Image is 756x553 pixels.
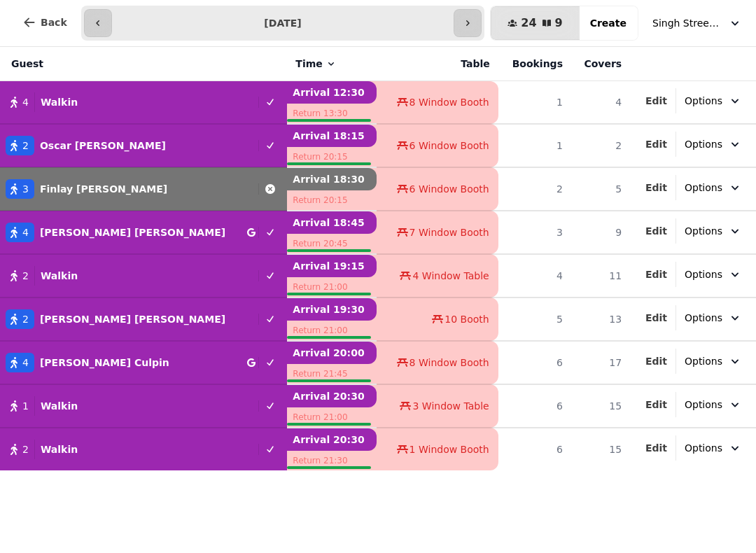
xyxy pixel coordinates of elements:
span: 10 Booth [444,312,489,326]
span: 3 Window Table [412,399,489,413]
p: Arrival 19:30 [287,298,377,321]
p: Return 20:15 [287,147,377,167]
td: 6 [498,384,571,428]
span: Create [590,18,626,28]
span: Options [685,267,722,281]
button: Edit [645,267,667,281]
p: Walkin [41,399,78,413]
p: Arrival 18:45 [287,211,377,234]
button: Options [676,88,750,113]
span: Singh Street Bruntsfield [652,16,722,30]
span: 2 [22,139,29,153]
p: [PERSON_NAME] Culpin [40,356,169,370]
button: Options [676,262,750,287]
span: 2 [22,312,29,326]
button: Edit [645,441,667,455]
button: Edit [645,398,667,412]
p: Return 21:45 [287,364,377,384]
td: 4 [571,81,630,125]
th: Table [377,47,498,81]
span: Edit [645,226,667,236]
span: Edit [645,443,667,453]
p: Arrival 18:30 [287,168,377,190]
span: Time [295,57,322,71]
span: 6 Window Booth [409,182,489,196]
span: 2 [22,269,29,283]
td: 1 [498,124,571,167]
th: Covers [571,47,630,81]
p: Return 21:00 [287,321,377,340]
button: Options [676,349,750,374]
td: 2 [498,167,571,211]
span: Options [685,354,722,368]
span: Edit [645,139,667,149]
span: Options [685,181,722,195]
p: Return 21:00 [287,407,377,427]
button: Options [676,392,750,417]
span: Edit [645,313,667,323]
span: 4 Window Table [412,269,489,283]
span: Edit [645,400,667,409]
span: Options [685,224,722,238]
span: 4 [22,95,29,109]
button: Options [676,175,750,200]
p: Return 21:30 [287,451,377,470]
p: Arrival 19:15 [287,255,377,277]
span: Options [685,398,722,412]
span: 3 [22,182,29,196]
p: Return 21:00 [287,277,377,297]
p: Walkin [41,269,78,283]
p: Arrival 20:30 [287,385,377,407]
span: 4 [22,225,29,239]
td: 17 [571,341,630,384]
span: Options [685,311,722,325]
button: Edit [645,94,667,108]
span: 1 [22,399,29,413]
td: 6 [498,428,571,470]
td: 3 [498,211,571,254]
td: 5 [498,297,571,341]
span: Edit [645,269,667,279]
p: Arrival 20:30 [287,428,377,451]
p: [PERSON_NAME] [PERSON_NAME] [40,225,225,239]
span: Options [685,441,722,455]
button: Edit [645,354,667,368]
button: Options [676,435,750,461]
p: Arrival 18:15 [287,125,377,147]
span: 6 Window Booth [409,139,489,153]
button: Edit [645,311,667,325]
p: Return 20:45 [287,234,377,253]
button: Singh Street Bruntsfield [644,10,750,36]
td: 15 [571,384,630,428]
p: Return 13:30 [287,104,377,123]
p: Walkin [41,442,78,456]
span: 8 Window Booth [409,356,489,370]
td: 6 [498,341,571,384]
button: Back [11,6,78,39]
span: Options [685,94,722,108]
td: 2 [571,124,630,167]
span: 1 Window Booth [409,442,489,456]
td: 4 [498,254,571,297]
button: Edit [645,224,667,238]
p: Arrival 20:00 [287,342,377,364]
p: [PERSON_NAME] [PERSON_NAME] [40,312,225,326]
th: Bookings [498,47,571,81]
button: Create [579,6,638,40]
p: Arrival 12:30 [287,81,377,104]
p: Walkin [41,95,78,109]
button: Edit [645,181,667,195]
td: 5 [571,167,630,211]
button: Edit [645,137,667,151]
span: Edit [645,183,667,192]
td: 1 [498,81,571,125]
span: Back [41,17,67,27]
span: Options [685,137,722,151]
td: 15 [571,428,630,470]
p: Return 20:15 [287,190,377,210]
td: 11 [571,254,630,297]
span: 7 Window Booth [409,225,489,239]
td: 9 [571,211,630,254]
p: Finlay [PERSON_NAME] [40,182,167,196]
button: Options [676,132,750,157]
